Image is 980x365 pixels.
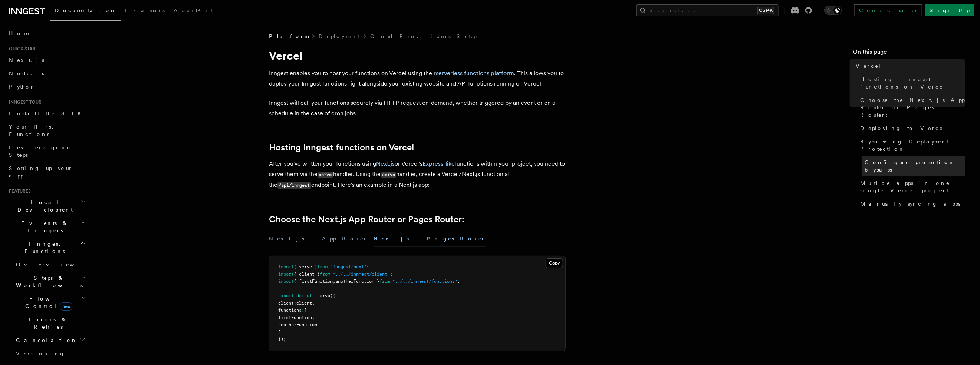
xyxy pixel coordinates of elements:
span: Quick start [6,46,38,52]
code: serve [381,172,396,178]
a: Node.js [6,67,87,80]
a: Manually syncing apps [857,197,965,210]
a: Documentation [50,2,121,21]
button: Events & Triggers [6,216,87,237]
span: Next.js [9,57,44,63]
a: Hosting Inngest functions on Vercel [269,142,414,153]
span: from [317,264,328,269]
p: Inngest will call your functions securely via HTTP request on-demand, whether triggered by an eve... [269,98,566,119]
span: , [312,315,315,320]
button: Cancellation [13,334,87,347]
button: Local Development [6,196,87,216]
a: Bypassing Deployment Protection [857,135,965,156]
kbd: Ctrl+K [757,7,774,14]
span: Install the SDK [9,110,86,116]
a: Sign Up [925,4,974,16]
span: Bypassing Deployment Protection [860,138,965,153]
span: new [60,302,72,311]
span: "inngest/next" [330,264,366,269]
span: ; [366,264,369,269]
span: from [320,272,330,277]
span: Inngest tour [6,99,42,105]
span: Documentation [55,7,116,13]
span: , [312,301,315,306]
a: Configure protection bypass [862,156,965,176]
a: Your first Functions [6,120,87,141]
a: Python [6,80,87,93]
span: ] [278,329,281,335]
span: { firstFunction [294,279,333,284]
span: "../../inngest/functions" [392,279,457,284]
span: export [278,293,294,298]
a: Choose the Next.js App Router or Pages Router: [269,214,464,225]
code: serve [318,172,333,178]
span: ; [390,272,392,277]
span: "../../inngest/client" [333,272,390,277]
span: Python [9,84,36,90]
code: /api/inngest [277,182,311,189]
button: Flow Controlnew [13,292,87,313]
span: import [278,272,294,277]
span: Setting up your app [9,165,73,179]
span: Vercel [856,62,881,70]
button: Toggle dark mode [824,6,842,15]
a: Vercel [853,59,965,73]
span: Cancellation [13,336,77,344]
a: Examples [121,2,169,20]
span: Multiple apps in one single Vercel project [860,179,965,194]
a: Leveraging Steps [6,141,87,162]
span: AgentKit [174,7,213,13]
p: Inngest enables you to host your functions on Vercel using their . This allows you to deploy your... [269,68,566,89]
span: Choose the Next.js App Router or Pages Router: [860,96,965,119]
span: from [379,279,390,284]
span: functions [278,308,302,313]
span: : [294,301,296,306]
p: After you've written your functions using or Vercel's functions within your project, you need to ... [269,159,566,190]
a: Deploying to Vercel [857,122,965,135]
span: Events & Triggers [6,219,81,234]
span: }); [278,336,286,342]
span: anotherFunction } [335,279,379,284]
span: ({ [330,293,335,298]
span: client [278,301,294,306]
a: Express-like [422,160,455,167]
span: default [296,293,315,298]
span: Flow Control [13,295,82,310]
span: Errors & Retries [13,316,80,331]
span: ; [457,279,460,284]
a: Home [6,27,87,40]
button: Next.js - Pages Router [374,230,486,247]
a: Next.js [376,160,395,167]
span: { client } [294,272,320,277]
a: Cloud Providers Setup [370,33,477,40]
span: Hosting Inngest functions on Vercel [860,76,965,90]
span: { serve } [294,264,317,269]
span: Node.js [9,70,44,76]
span: Leveraging Steps [9,145,72,158]
button: Search...Ctrl+K [636,4,779,16]
span: Configure protection bypass [865,159,965,173]
span: import [278,264,294,269]
a: Choose the Next.js App Router or Pages Router: [857,93,965,122]
span: firstFunction [278,315,312,320]
span: Examples [125,7,165,13]
span: Home [9,30,30,37]
a: Versioning [13,347,87,360]
span: import [278,279,294,284]
a: Install the SDK [6,107,87,120]
span: Manually syncing apps [860,200,960,208]
span: Inngest Functions [6,240,80,255]
h1: Vercel [269,49,566,62]
button: Copy [546,258,563,268]
a: Overview [13,258,87,271]
span: Versioning [16,351,65,356]
a: Setting up your app [6,162,87,182]
a: Next.js [6,53,87,67]
span: serve [317,293,330,298]
button: Steps & Workflows [13,271,87,292]
span: Platform [269,33,308,40]
span: Features [6,188,31,194]
button: Errors & Retries [13,313,87,334]
button: Inngest Functions [6,237,87,258]
span: Your first Functions [9,124,53,137]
